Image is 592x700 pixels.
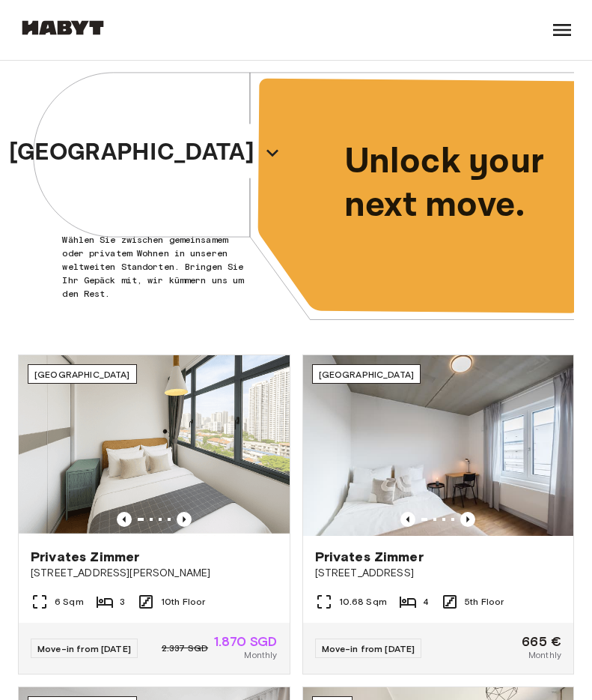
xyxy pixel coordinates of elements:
p: Unlock your next move. [344,140,551,226]
a: Marketing picture of unit DE-04-037-026-03QPrevious imagePrevious image[GEOGRAPHIC_DATA]Privates ... [302,354,575,675]
span: Privates Zimmer [31,548,139,566]
span: 5th Floor [465,595,504,609]
button: Previous image [177,512,192,527]
button: [GEOGRAPHIC_DATA] [3,130,287,175]
img: Marketing picture of unit DE-04-037-026-03Q [303,355,574,536]
span: 4 [423,595,429,609]
span: 1.870 SGD [214,635,277,648]
span: 665 € [522,635,561,648]
span: 3 [120,595,125,609]
span: 10.68 Sqm [339,595,387,609]
p: [GEOGRAPHIC_DATA] [9,135,254,171]
span: [STREET_ADDRESS] [315,566,562,581]
button: Previous image [460,512,475,527]
span: Monthly [528,648,561,662]
span: [GEOGRAPHIC_DATA] [319,369,415,380]
span: Move-in from [DATE] [322,643,415,654]
button: Previous image [400,512,415,527]
a: Marketing picture of unit SG-01-116-001-02Previous imagePrevious image[GEOGRAPHIC_DATA]Privates Z... [18,354,290,675]
span: Monthly [244,648,277,662]
button: Previous image [117,512,132,527]
span: Privates Zimmer [315,548,424,566]
span: [GEOGRAPHIC_DATA] [34,369,130,380]
span: [STREET_ADDRESS][PERSON_NAME] [31,566,278,581]
p: Wählen Sie zwischen gemeinsamem oder privatem Wohnen in unseren weltweiten Standorten. Bringen Si... [62,233,245,301]
img: Marketing picture of unit SG-01-116-001-02 [19,355,290,536]
span: 6 Sqm [55,595,84,609]
img: Habyt [18,20,108,35]
span: 10th Floor [161,595,206,609]
span: Move-in from [DATE] [37,643,131,654]
span: 2.337 SGD [162,642,208,655]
